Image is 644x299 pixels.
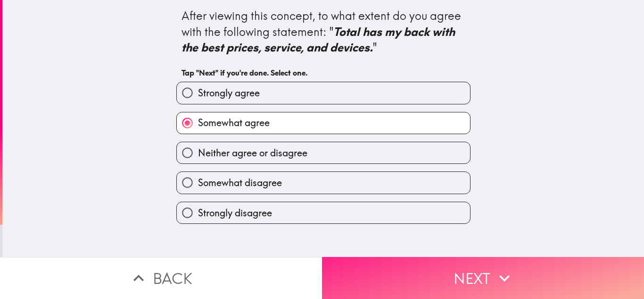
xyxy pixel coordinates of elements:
[322,257,644,299] button: Next
[198,146,307,160] span: Neither agree or disagree
[198,86,260,100] span: Strongly agree
[177,112,470,134] button: Somewhat agree
[198,176,282,189] span: Somewhat disagree
[182,68,465,78] h6: Tap "Next" if you're done. Select one.
[198,206,272,220] span: Strongly disagree
[177,82,470,103] button: Strongly agree
[198,116,270,129] span: Somewhat agree
[177,202,470,223] button: Strongly disagree
[182,8,465,56] div: After viewing this concept, to what extent do you agree with the following statement: " "
[177,142,470,163] button: Neither agree or disagree
[177,172,470,193] button: Somewhat disagree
